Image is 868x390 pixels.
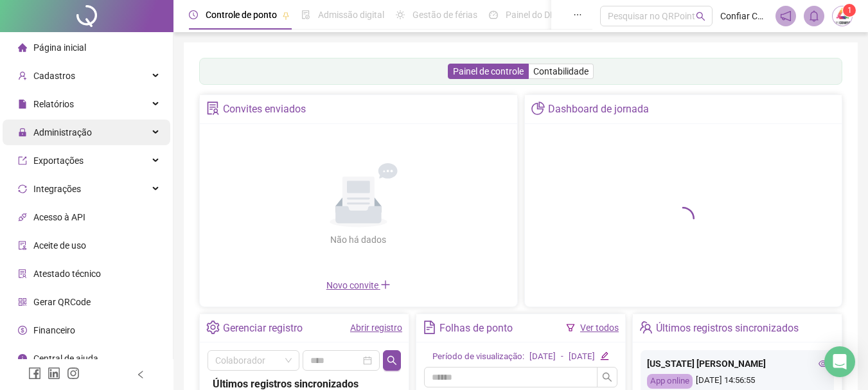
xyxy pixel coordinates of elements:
span: Contabilidade [533,66,589,76]
span: Gerar QRCode [33,297,91,307]
span: linkedin [48,367,60,380]
span: audit [18,241,27,250]
span: Administração [33,127,92,137]
div: Gerenciar registro [223,317,303,339]
span: clock-circle [189,10,198,19]
div: [DATE] [529,350,556,364]
span: facebook [28,367,41,380]
div: Dashboard de jornada [548,98,649,120]
div: - [561,350,563,364]
span: Gestão de férias [412,10,477,20]
span: 1 [847,6,852,15]
img: 31516 [833,6,852,26]
div: [US_STATE] [PERSON_NAME] [647,357,828,371]
span: team [639,321,653,334]
span: api [18,213,27,222]
span: Painel de controle [453,66,524,76]
span: export [18,156,27,165]
span: filter [566,323,575,332]
div: App online [647,374,693,389]
span: Integrações [33,184,81,194]
span: bell [808,10,820,22]
span: Página inicial [33,42,86,53]
span: solution [18,269,27,278]
div: Folhas de ponto [439,317,513,339]
span: Confiar Consultoria [720,9,768,23]
div: [DATE] 14:56:55 [647,374,828,389]
span: qrcode [18,297,27,306]
span: file [18,100,27,109]
span: plus [380,279,391,290]
span: search [602,372,612,382]
span: setting [206,321,220,334]
span: lock [18,128,27,137]
span: sun [396,10,405,19]
span: Acesso à API [33,212,85,222]
span: Exportações [33,155,84,166]
span: solution [206,102,220,115]
span: search [696,12,705,21]
span: user-add [18,71,27,80]
span: dollar [18,326,27,335]
div: Open Intercom Messenger [824,346,855,377]
sup: Atualize o seu contato no menu Meus Dados [843,4,856,17]
span: home [18,43,27,52]
span: left [136,370,145,379]
span: Central de ajuda [33,353,98,364]
a: Ver todos [580,323,619,333]
span: search [387,355,397,366]
span: Admissão digital [318,10,384,20]
div: Convites enviados [223,98,306,120]
span: Aceite de uso [33,240,86,251]
div: Últimos registros sincronizados [656,317,799,339]
span: Cadastros [33,71,75,81]
span: eye [819,359,828,368]
span: file-text [423,321,436,334]
span: edit [600,351,608,360]
a: Abrir registro [350,323,402,333]
span: Painel do DP [506,10,556,20]
span: file-done [301,10,310,19]
span: loading [671,207,695,230]
span: Atestado técnico [33,269,101,279]
span: info-circle [18,354,27,363]
span: ellipsis [573,10,582,19]
span: pushpin [282,12,290,19]
span: dashboard [489,10,498,19]
div: [DATE] [569,350,595,364]
span: instagram [67,367,80,380]
span: Relatórios [33,99,74,109]
div: Não há dados [299,233,418,247]
div: Período de visualização: [432,350,524,364]
span: Controle de ponto [206,10,277,20]
span: pie-chart [531,102,545,115]
span: notification [780,10,792,22]
span: sync [18,184,27,193]
span: Novo convite [326,280,391,290]
span: Financeiro [33,325,75,335]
